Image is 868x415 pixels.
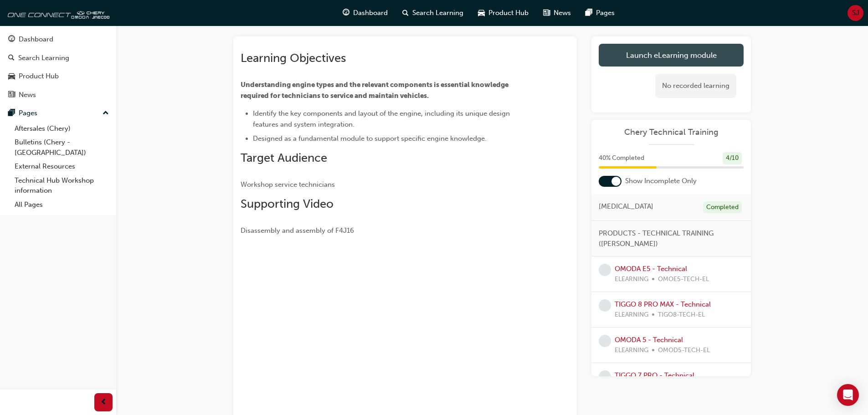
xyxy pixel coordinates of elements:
span: learningRecordVerb_NONE-icon [599,335,611,347]
button: DashboardSearch LearningProduct HubNews [4,29,113,105]
span: 40 % Completed [599,153,644,164]
a: search-iconSearch Learning [395,4,471,22]
div: No recorded learning [655,74,736,98]
span: Search Learning [412,8,463,18]
div: Pages [19,108,37,118]
img: oneconnect [5,4,109,22]
div: Open Intercom Messenger [837,384,859,406]
button: Pages [4,105,113,122]
a: TIGGO 7 PRO - Technical [615,371,694,379]
a: External Resources [11,159,113,174]
span: learningRecordVerb_NONE-icon [599,299,611,312]
span: news-icon [543,7,550,19]
span: OMOD5-TECH-EL [658,345,710,356]
span: pages-icon [8,109,15,118]
span: Learning Objectives [241,51,346,65]
a: Chery Technical Training [599,127,744,138]
div: Completed [703,201,742,214]
span: OMOE5-TECH-EL [658,274,709,285]
span: Disassembly and assembly of F4J16 [241,226,354,235]
span: ELEARNING [615,274,648,285]
span: guage-icon [343,7,349,19]
span: Pages [596,8,615,18]
span: search-icon [8,54,15,62]
span: news-icon [8,91,15,99]
a: OMODA E5 - Technical [615,265,687,273]
span: Understanding engine types and the relevant components is essential knowledge required for techni... [241,81,510,100]
a: car-iconProduct Hub [471,4,536,22]
button: SJ [847,5,863,21]
div: Product Hub [19,71,59,82]
span: Supporting Video [241,197,334,211]
a: All Pages [11,198,113,212]
span: ELEARNING [615,345,648,356]
span: Workshop service technicians [241,180,335,189]
a: news-iconNews [536,4,578,22]
span: car-icon [478,7,485,19]
span: learningRecordVerb_NONE-icon [599,370,611,383]
span: News [554,8,571,18]
div: Search Learning [18,53,69,63]
a: Aftersales (Chery) [11,122,113,136]
a: Bulletins (Chery - [GEOGRAPHIC_DATA]) [11,135,113,159]
a: Launch eLearning module [599,44,744,67]
span: pages-icon [586,7,592,19]
a: Dashboard [4,31,113,48]
span: Product Hub [488,8,529,18]
span: search-icon [402,7,409,19]
span: PRODUCTS - TECHNICAL TRAINING ([PERSON_NAME]) [599,228,736,249]
span: Designed as a fundamental module to support specific engine knowledge. [253,134,487,143]
a: OMODA 5 - Technical [615,336,683,344]
div: 4 / 10 [723,152,742,164]
a: News [4,87,113,103]
span: up-icon [103,108,109,119]
div: Dashboard [19,34,53,45]
span: learningRecordVerb_NONE-icon [599,264,611,276]
span: Identify the key components and layout of the engine, including its unique design features and sy... [253,109,512,128]
span: Show Incomplete Only [625,176,697,186]
a: guage-iconDashboard [335,4,395,22]
span: SJ [852,8,859,18]
span: [MEDICAL_DATA] [599,201,653,212]
span: prev-icon [100,397,107,408]
a: TIGGO 8 PRO MAX - Technical [615,300,711,308]
span: ELEARNING [615,310,648,320]
span: TIGO8-TECH-EL [658,310,705,320]
a: Search Learning [4,50,113,67]
span: guage-icon [8,36,15,44]
span: Target Audience [241,151,327,165]
a: Technical Hub Workshop information [11,174,113,198]
div: News [19,90,36,100]
a: Product Hub [4,68,113,85]
span: Dashboard [353,8,388,18]
span: car-icon [8,72,15,81]
a: pages-iconPages [578,4,622,22]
